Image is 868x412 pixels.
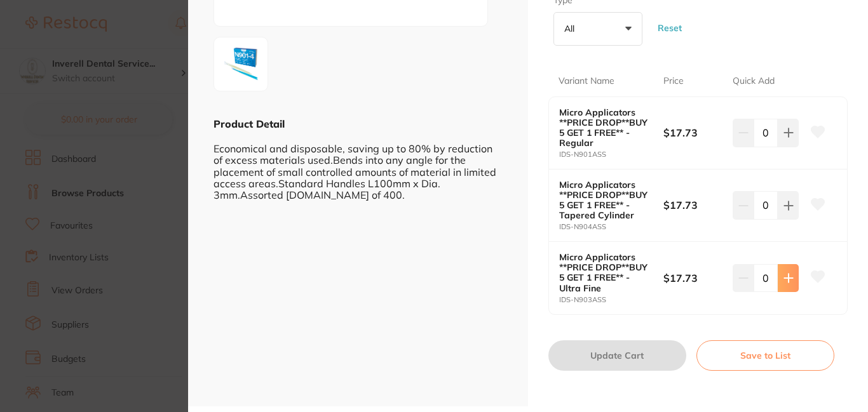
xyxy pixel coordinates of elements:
b: $17.73 [663,126,726,140]
b: Micro Applicators **PRICE DROP**BUY 5 GET 1 FREE** - Regular [559,107,653,148]
div: Economical and disposable, saving up to 80% by reduction of excess materials used.Bends into any ... [214,131,503,201]
b: Micro Applicators **PRICE DROP**BUY 5 GET 1 FREE** - Ultra Fine [559,252,653,293]
button: Update Cart [548,340,686,371]
p: Variant Name [559,75,614,88]
button: Reset [654,4,686,51]
small: IDS-N904ASS [559,223,663,231]
button: Save to List [696,340,834,371]
b: $17.73 [663,271,726,285]
b: $17.73 [663,198,726,212]
small: IDS-N901ASS [559,150,663,159]
button: All [553,12,642,46]
p: Price [663,75,684,88]
p: All [564,23,580,34]
p: Quick Add [733,75,775,88]
img: OTIw [218,41,264,87]
b: Micro Applicators **PRICE DROP**BUY 5 GET 1 FREE** - Tapered Cylinder [559,180,653,220]
small: IDS-N903ASS [559,296,663,304]
b: Product Detail [214,117,285,130]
